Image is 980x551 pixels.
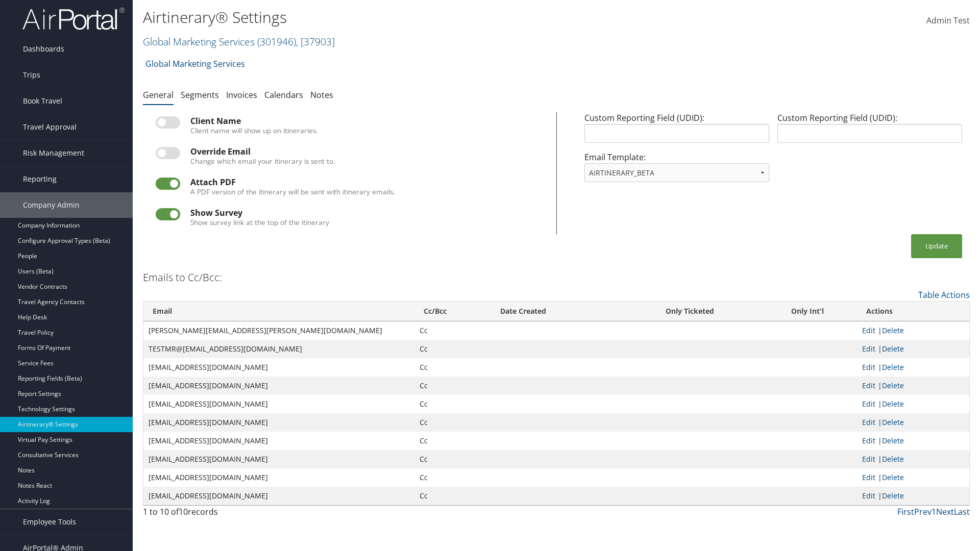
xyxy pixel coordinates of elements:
[862,472,875,482] a: Edit
[862,381,875,390] a: Edit
[857,432,969,450] td: |
[190,187,395,197] label: A PDF version of the itinerary will be sent with itinerary emails.
[882,362,904,372] a: Delete
[882,399,904,409] a: Delete
[882,344,904,354] a: Delete
[580,151,773,190] div: Email Template:
[857,321,969,340] td: |
[926,5,970,37] a: Admin Test
[414,468,491,487] td: Cc
[414,413,491,432] td: Cc
[143,450,414,468] td: [EMAIL_ADDRESS][DOMAIN_NAME]
[23,36,64,62] span: Dashboards
[143,487,414,505] td: [EMAIL_ADDRESS][DOMAIN_NAME]
[414,395,491,413] td: Cc
[190,126,318,136] label: Client name will show up on itineraries.
[882,381,904,390] a: Delete
[179,506,188,517] span: 10
[757,302,856,321] th: Only Int'l: activate to sort column ascending
[414,432,491,450] td: Cc
[226,89,257,101] a: Invoices
[23,192,80,218] span: Company Admin
[862,362,875,372] a: Edit
[143,35,335,48] a: Global Marketing Services
[190,116,544,126] div: Client Name
[264,89,303,101] a: Calendars
[882,491,904,500] a: Delete
[414,450,491,468] td: Cc
[882,436,904,445] a: Delete
[911,234,962,258] button: Update
[857,468,969,487] td: |
[414,321,491,340] td: Cc
[862,399,875,409] a: Edit
[414,377,491,395] td: Cc
[190,208,544,217] div: Show Survey
[143,377,414,395] td: [EMAIL_ADDRESS][DOMAIN_NAME]
[857,340,969,358] td: |
[414,487,491,505] td: Cc
[857,358,969,377] td: |
[857,413,969,432] td: |
[882,325,904,335] a: Delete
[773,112,966,151] div: Custom Reporting Field (UDID):
[862,454,875,464] a: Edit
[491,302,622,321] th: Date Created: activate to sort column ascending
[143,270,222,285] h3: Emails to Cc/Bcc:
[143,413,414,432] td: [EMAIL_ADDRESS][DOMAIN_NAME]
[857,395,969,413] td: |
[882,472,904,482] a: Delete
[143,89,174,101] a: General
[143,506,344,523] div: 1 to 10 of records
[143,395,414,413] td: [EMAIL_ADDRESS][DOMAIN_NAME]
[882,454,904,464] a: Delete
[414,358,491,377] td: Cc
[23,114,77,140] span: Travel Approval
[857,302,969,321] th: Actions
[857,487,969,505] td: |
[862,436,875,445] a: Edit
[22,7,125,31] img: airportal-logo.png
[190,217,329,228] label: Show survey link at the top of the itinerary
[914,506,932,517] a: Prev
[23,166,57,192] span: Reporting
[190,178,544,187] div: Attach PDF
[882,417,904,427] a: Delete
[926,15,970,26] span: Admin Test
[23,88,62,114] span: Book Travel
[862,344,875,354] a: Edit
[257,35,296,48] span: ( 301946 )
[622,302,758,321] th: Only Ticketed: activate to sort column ascending
[145,54,245,74] a: Global Marketing Services
[414,340,491,358] td: Cc
[190,156,335,166] label: Change which email your itinerary is sent to.
[143,7,694,28] h1: Airtinerary® Settings
[857,377,969,395] td: |
[897,506,914,517] a: First
[414,302,491,321] th: Cc/Bcc: activate to sort column ascending
[932,506,936,517] a: 1
[310,89,333,101] a: Notes
[143,302,414,321] th: Email: activate to sort column ascending
[143,468,414,487] td: [EMAIL_ADDRESS][DOMAIN_NAME]
[918,289,970,300] a: Table Actions
[23,509,76,535] span: Employee Tools
[143,321,414,340] td: [PERSON_NAME][EMAIL_ADDRESS][PERSON_NAME][DOMAIN_NAME]
[857,450,969,468] td: |
[143,432,414,450] td: [EMAIL_ADDRESS][DOMAIN_NAME]
[580,112,773,151] div: Custom Reporting Field (UDID):
[190,147,544,156] div: Override Email
[936,506,954,517] a: Next
[181,89,219,101] a: Segments
[143,340,414,358] td: TESTMR@[EMAIL_ADDRESS][DOMAIN_NAME]
[862,491,875,500] a: Edit
[954,506,970,517] a: Last
[862,417,875,427] a: Edit
[23,62,40,88] span: Trips
[296,35,335,48] span: , [ 37903 ]
[143,358,414,377] td: [EMAIL_ADDRESS][DOMAIN_NAME]
[862,325,875,335] a: Edit
[23,140,84,166] span: Risk Management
